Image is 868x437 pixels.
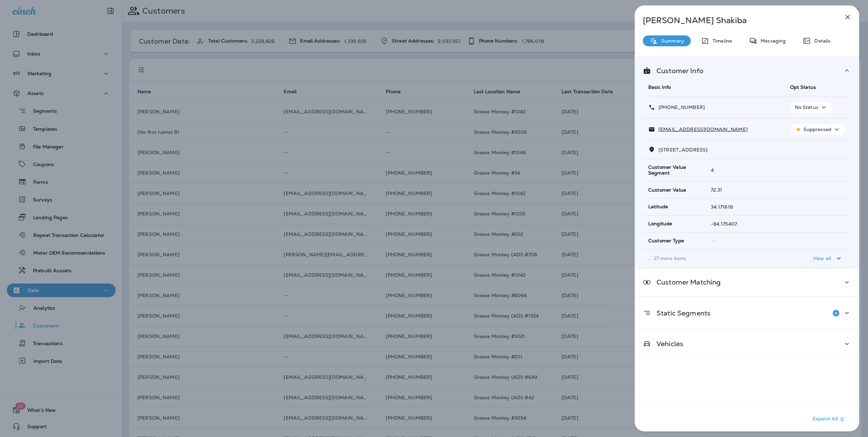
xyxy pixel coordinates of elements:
[711,167,714,173] span: 4
[709,38,732,44] p: Timeline
[810,252,846,265] button: View all
[711,187,722,193] span: 72.31
[711,204,733,210] span: 34.171618
[648,221,672,227] span: Longitude
[813,256,831,261] p: View all
[813,415,846,423] p: Expand All
[648,256,779,261] p: ... 27 more items
[651,68,703,74] p: Customer Info
[790,102,833,113] button: No Status
[643,16,829,25] p: [PERSON_NAME] Shakiba
[651,279,721,285] p: Customer Matching
[648,238,684,244] span: Customer Type
[651,341,683,346] p: Vehicles
[648,164,700,176] span: Customer Value Segment
[648,84,671,90] span: Basic Info
[790,124,846,135] button: Suppressed
[655,104,705,110] p: [PHONE_NUMBER]
[803,127,831,132] p: Suppressed
[829,306,843,320] button: Add to Static Segment
[790,84,816,90] span: Opt Status
[648,204,668,210] span: Latitude
[658,38,684,44] p: Summary
[711,221,737,227] span: -84.175407
[795,104,818,110] p: No Status
[810,413,849,425] button: Expand All
[658,147,707,153] span: [STREET_ADDRESS]
[757,38,786,44] p: Messaging
[711,238,716,244] span: --
[651,310,711,316] p: Static Segments
[655,127,748,132] p: [EMAIL_ADDRESS][DOMAIN_NAME]
[811,38,831,44] p: Details
[648,187,686,193] span: Customer Value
